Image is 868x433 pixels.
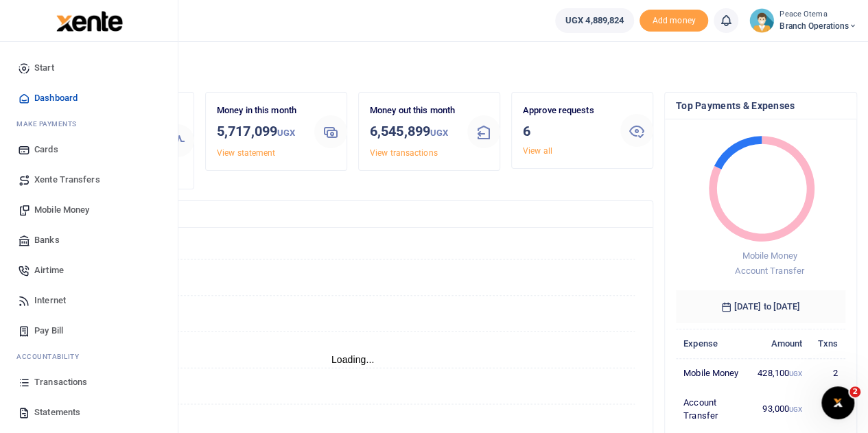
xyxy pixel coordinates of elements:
[55,15,123,25] a: logo-small logo-large logo-large
[550,8,640,33] li: Wallet ballance
[789,370,802,377] small: UGX
[34,375,87,389] span: Transactions
[676,290,845,323] h6: [DATE] to [DATE]
[11,165,167,195] a: Xente Transfers
[11,83,167,113] a: Dashboard
[640,14,708,25] a: Add money
[749,8,774,33] img: profile-user
[370,148,438,158] a: View transactions
[11,346,167,367] li: Ac
[56,11,123,32] img: logo-large
[34,324,63,338] span: Pay Bill
[11,195,167,225] a: Mobile Money
[849,386,860,397] span: 2
[676,388,750,430] td: Account Transfer
[34,233,60,247] span: Banks
[11,255,167,285] a: Airtime
[34,91,78,105] span: Dashboard
[810,388,845,430] td: 1
[523,121,609,141] h3: 6
[34,294,66,307] span: Internet
[217,148,275,158] a: View statement
[640,10,708,32] li: Toup your wallet
[750,329,810,358] th: Amount
[11,285,167,316] a: Internet
[34,203,89,217] span: Mobile Money
[523,104,609,118] p: Approve requests
[11,113,167,134] li: M
[27,351,79,362] span: countability
[676,329,750,358] th: Expense
[676,98,845,113] h4: Top Payments & Expenses
[821,386,854,419] iframe: Intercom live chat
[810,329,845,358] th: Txns
[11,225,167,255] a: Banks
[640,10,708,32] span: Add money
[34,264,64,277] span: Airtime
[750,388,810,430] td: 93,000
[217,121,303,143] h3: 5,717,099
[370,121,456,143] h3: 6,545,899
[430,128,448,138] small: UGX
[23,119,77,129] span: ake Payments
[676,358,750,388] td: Mobile Money
[779,9,857,21] small: Peace Otema
[52,59,857,74] h4: Hello Peace
[370,104,456,118] p: Money out this month
[749,8,857,33] a: profile-user Peace Otema Branch Operations
[779,20,857,32] span: Branch Operations
[742,250,797,261] span: Mobile Money
[810,358,845,388] td: 2
[331,354,375,365] text: Loading...
[11,316,167,346] a: Pay Bill
[217,104,303,118] p: Money in this month
[11,53,167,83] a: Start
[565,14,624,27] span: UGX 4,889,824
[64,207,642,222] h4: Transactions Overview
[34,143,58,156] span: Cards
[11,397,167,428] a: Statements
[34,173,100,187] span: Xente Transfers
[11,134,167,165] a: Cards
[555,8,634,33] a: UGX 4,889,824
[750,358,810,388] td: 428,100
[789,406,802,413] small: UGX
[523,146,552,156] a: View all
[34,61,54,75] span: Start
[34,406,80,419] span: Statements
[11,367,167,397] a: Transactions
[277,128,295,138] small: UGX
[735,266,804,276] span: Account Transfer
